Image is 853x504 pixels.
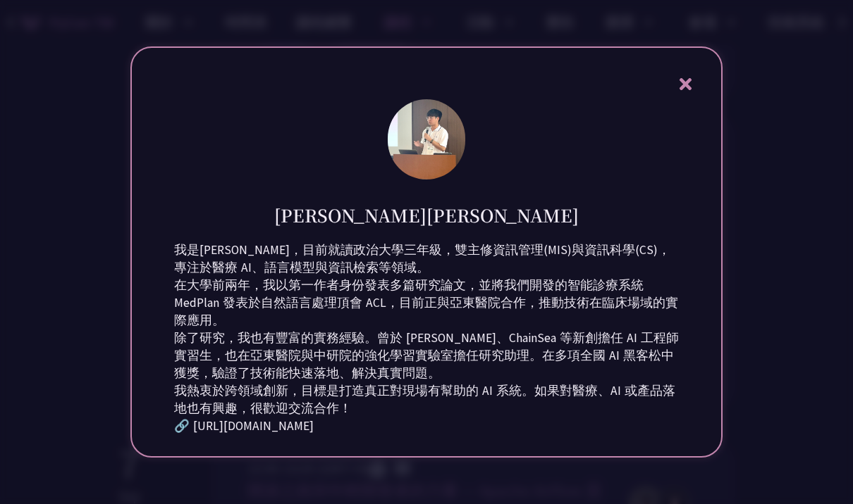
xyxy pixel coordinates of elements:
div: 在大學前兩年，我以第一作者身份發表多篇研究論文，並將我們開發的智能診療系統 MedPlan 發表於自然語言處理頂會 ACL，目前正與亞東醫院合作，推動技術在臨床場域的實際應用。 [174,277,679,329]
div: 我熱衷於跨領域創新，目標是打造真正對現場有幫助的 AI 系統。如果對醫療、AI 或產品落地也有興趣，很歡迎交流合作！ [174,382,679,417]
h1: [PERSON_NAME][PERSON_NAME] [274,203,579,227]
img: photo [388,99,465,179]
div: 我是[PERSON_NAME]，目前就讀政治大學三年級，雙主修資訊管理(MIS)與資訊科學(CS)，專注於醫療 AI、語言模型與資訊檢索等領域。 [174,241,679,277]
div: 🔗 [URL][DOMAIN_NAME] [174,417,679,435]
div: 除了研究，我也有豐富的實務經驗。曾於 [PERSON_NAME]、ChainSea 等新創擔任 AI 工程師實習生，也在亞東醫院與中研院的強化學習實驗室擔任研究助理。在多項全國 AI 黑客松中獲... [174,329,679,382]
